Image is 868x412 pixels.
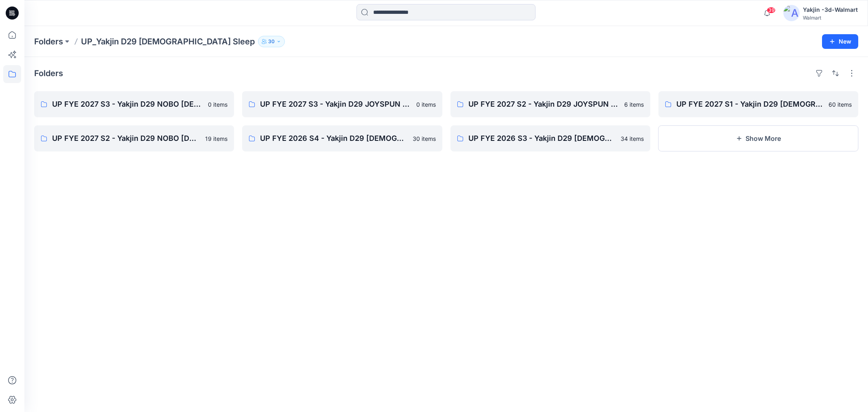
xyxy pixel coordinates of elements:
[658,125,858,151] button: Show More
[260,99,411,110] p: UP FYE 2027 S3 - Yakjin D29 JOYSPUN [DEMOGRAPHIC_DATA] Sleepwear
[621,134,644,143] p: 34 items
[258,36,285,47] button: 30
[468,133,616,144] p: UP FYE 2026 S3 - Yakjin D29 [DEMOGRAPHIC_DATA] Sleepwear
[242,125,442,151] a: UP FYE 2026 S4 - Yakjin D29 [DEMOGRAPHIC_DATA] Sleepwear30 items
[450,91,650,117] a: UP FYE 2027 S2 - Yakjin D29 JOYSPUN [DEMOGRAPHIC_DATA] Sleepwear6 items
[468,99,619,110] p: UP FYE 2027 S2 - Yakjin D29 JOYSPUN [DEMOGRAPHIC_DATA] Sleepwear
[413,134,436,143] p: 30 items
[803,15,858,21] div: Walmart
[416,100,436,109] p: 0 items
[260,133,407,144] p: UP FYE 2026 S4 - Yakjin D29 [DEMOGRAPHIC_DATA] Sleepwear
[829,100,852,109] p: 60 items
[658,91,858,117] a: UP FYE 2027 S1 - Yakjin D29 [DEMOGRAPHIC_DATA] Sleepwear60 items
[450,125,650,151] a: UP FYE 2026 S3 - Yakjin D29 [DEMOGRAPHIC_DATA] Sleepwear34 items
[767,7,776,13] span: 39
[803,5,858,15] div: Yakjin -3d-Walmart
[822,34,858,49] button: New
[676,99,824,110] p: UP FYE 2027 S1 - Yakjin D29 [DEMOGRAPHIC_DATA] Sleepwear
[208,100,227,109] p: 0 items
[34,36,63,47] a: Folders
[205,134,227,143] p: 19 items
[34,68,63,78] h4: Folders
[624,100,644,109] p: 6 items
[34,91,234,117] a: UP FYE 2027 S3 - Yakjin D29 NOBO [DEMOGRAPHIC_DATA] Sleepwear0 items
[783,5,800,21] img: avatar
[52,99,203,110] p: UP FYE 2027 S3 - Yakjin D29 NOBO [DEMOGRAPHIC_DATA] Sleepwear
[81,36,255,47] p: UP_Yakjin D29 [DEMOGRAPHIC_DATA] Sleep
[268,37,275,46] p: 30
[52,133,200,144] p: UP FYE 2027 S2 - Yakjin D29 NOBO [DEMOGRAPHIC_DATA] Sleepwear
[242,91,442,117] a: UP FYE 2027 S3 - Yakjin D29 JOYSPUN [DEMOGRAPHIC_DATA] Sleepwear0 items
[34,125,234,151] a: UP FYE 2027 S2 - Yakjin D29 NOBO [DEMOGRAPHIC_DATA] Sleepwear19 items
